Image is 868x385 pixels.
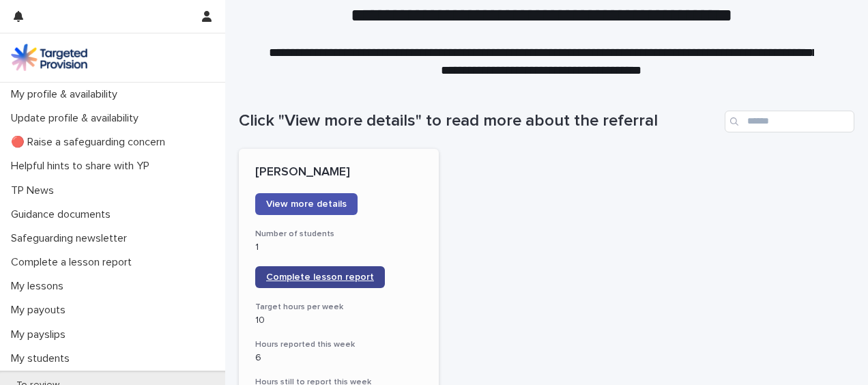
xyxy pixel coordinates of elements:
[5,256,143,269] p: Complete a lesson report
[5,160,160,173] p: Helpful hints to share with YP
[5,208,121,221] p: Guidance documents
[5,304,76,317] p: My payouts
[5,112,149,125] p: Update profile & availability
[5,88,128,101] p: My profile & availability
[5,232,138,245] p: Safeguarding newsletter
[5,184,65,197] p: TP News
[255,302,422,313] h3: Target hours per week
[266,199,347,209] span: View more details
[255,352,422,364] p: 6
[5,352,81,365] p: My students
[5,280,74,293] p: My lessons
[239,111,719,131] h1: Click "View more details" to read more about the referral
[255,229,422,240] h3: Number of students
[255,165,422,180] p: [PERSON_NAME]
[255,193,358,215] a: View more details
[11,44,87,71] img: M5nRWzHhSzIhMunXDL62
[725,111,854,132] input: Search
[255,242,422,253] p: 1
[5,136,176,149] p: 🔴 Raise a safeguarding concern
[255,266,385,288] a: Complete lesson report
[266,272,374,282] span: Complete lesson report
[5,328,76,341] p: My payslips
[255,315,422,326] p: 10
[255,339,422,350] h3: Hours reported this week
